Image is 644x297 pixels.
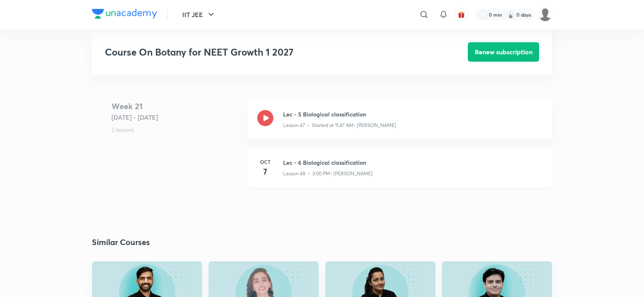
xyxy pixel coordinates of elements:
[247,148,552,197] a: Oct7Lec - 6 Biological classificationLesson 48 • 3:00 PM• [PERSON_NAME]
[105,46,422,58] h3: Course On Botany for NEET Growth 1 2027
[257,158,273,166] h6: Oct
[92,9,157,19] img: Company Logo
[247,100,552,148] a: Lec - 5 Biological classificationLesson 47 • Started at 11:47 AM• [PERSON_NAME]
[92,236,150,248] h2: Similar Courses
[111,125,241,134] p: 2 lessons
[283,158,542,167] h3: Lec - 6 Biological classification
[538,8,552,22] img: Saniya Tarannum
[458,11,465,18] img: avatar
[177,6,221,23] button: IIT JEE
[283,110,542,118] h3: Lec - 5 Biological classification
[111,100,241,112] h4: Week 21
[468,42,539,62] button: Renew subscription
[92,9,157,21] a: Company Logo
[455,8,468,21] button: avatar
[111,112,241,122] h5: [DATE] - [DATE]
[507,11,515,19] img: streak
[257,166,273,178] h4: 7
[283,170,373,177] p: Lesson 48 • 3:00 PM • [PERSON_NAME]
[283,122,396,129] p: Lesson 47 • Started at 11:47 AM • [PERSON_NAME]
